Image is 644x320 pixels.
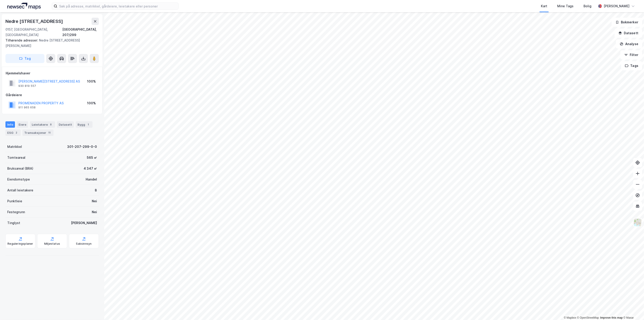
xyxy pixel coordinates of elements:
[92,209,97,215] div: Nei
[616,39,642,49] button: Analyse
[62,27,99,38] div: [GEOGRAPHIC_DATA], 207/299
[57,3,178,10] input: Søk på adresse, matrikkel, gårdeiere, leietakere eller personer
[5,18,64,25] div: Nedre [STREET_ADDRESS]
[92,198,97,204] div: Nei
[30,121,55,128] div: Leietakere
[5,27,62,38] div: 0157, [GEOGRAPHIC_DATA], [GEOGRAPHIC_DATA]
[87,100,96,106] div: 100%
[86,177,97,182] div: Handel
[87,155,97,160] div: 565 ㎡
[95,188,97,193] div: 8
[7,166,33,171] div: Bruksareal (BRA)
[18,106,36,109] div: 911 965 658
[5,129,21,136] div: ESG
[67,144,97,149] div: 301-207-299-0-0
[76,242,92,246] div: Saksinnsyn
[5,38,39,42] span: Tilhørende adresser:
[5,54,44,63] button: Tag
[620,50,642,59] button: Filter
[621,61,642,70] button: Tags
[49,122,53,127] div: 8
[612,18,642,27] button: Bokmerker
[7,144,22,149] div: Matrikkel
[621,298,644,320] iframe: Chat Widget
[583,3,591,9] div: Bolig
[17,121,28,128] div: Eiere
[44,242,60,246] div: Miljøstatus
[7,209,25,215] div: Festegrunn
[7,188,33,193] div: Antall leietakere
[577,316,599,319] a: OpenStreetMap
[76,121,92,128] div: Bygg
[600,316,623,319] a: Improve this map
[7,3,41,10] img: logo.a4113a55bc3d86da70a041830d287a7e.svg
[7,155,25,160] div: Tomteareal
[633,218,642,227] img: Z
[7,198,22,204] div: Punktleie
[541,3,547,9] div: Kart
[564,316,576,319] a: Mapbox
[84,166,97,171] div: 4 347 ㎡
[615,29,642,38] button: Datasett
[7,177,30,182] div: Eiendomstype
[86,122,91,127] div: 1
[22,129,53,136] div: Transaksjoner
[557,3,574,9] div: Mine Tags
[57,121,74,128] div: Datasett
[604,3,629,9] div: [PERSON_NAME]
[6,92,99,98] div: Gårdeiere
[7,220,20,226] div: Tinglyst
[47,130,52,135] div: 11
[5,121,15,128] div: Info
[87,79,96,84] div: 100%
[5,38,95,49] div: Nedre [STREET_ADDRESS][PERSON_NAME]
[6,71,99,76] div: Hjemmelshaver
[71,220,97,226] div: [PERSON_NAME]
[18,84,36,88] div: 930 819 557
[7,242,33,246] div: Reguleringsplaner
[14,130,19,135] div: 2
